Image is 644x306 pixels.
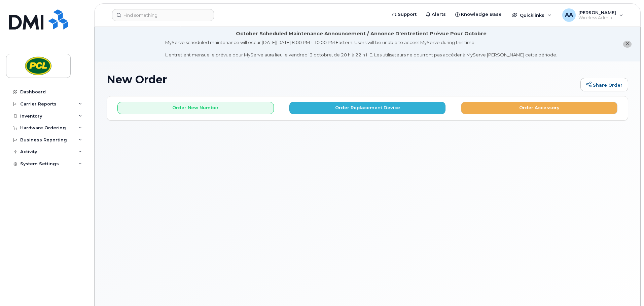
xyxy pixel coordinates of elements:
button: close notification [623,41,632,48]
button: Order Accessory [461,102,617,114]
div: October Scheduled Maintenance Announcement / Annonce D'entretient Prévue Pour Octobre [236,30,487,37]
div: MyServe scheduled maintenance will occur [DATE][DATE] 8:00 PM - 10:00 PM Eastern. Users will be u... [165,39,557,58]
h1: New Order [107,74,577,85]
a: Share Order [580,78,628,91]
button: Order Replacement Device [289,102,446,114]
button: Order New Number [117,102,274,114]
